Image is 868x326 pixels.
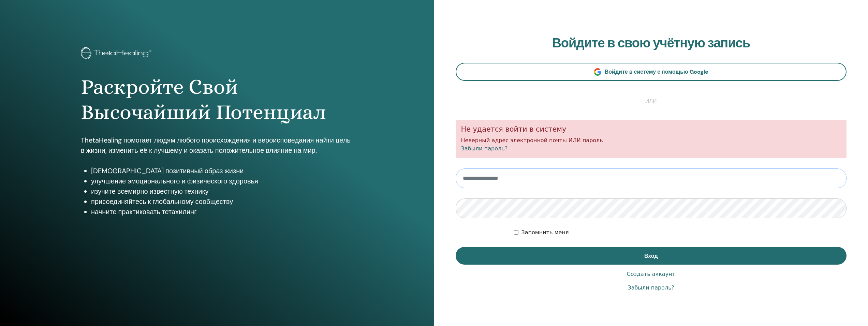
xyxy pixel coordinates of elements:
ya-tr-span: Забыли пароль? [628,284,674,291]
div: Сохраняйте мою аутентификацию на неопределённый срок или до тех пор, пока я не выйду из системы в... [514,228,847,237]
a: Забыли пароль? [628,284,674,292]
ya-tr-span: Неверный адрес электронной почты ИЛИ пароль [461,137,603,144]
ya-tr-span: Раскройте Свой Высочайший Потенциал [81,75,326,124]
a: Войдите в систему с помощью Google [456,63,847,81]
ya-tr-span: Создать аккаунт [627,271,675,277]
button: Вход [456,247,847,265]
ya-tr-span: Вход [644,252,658,260]
ya-tr-span: или [645,98,657,105]
a: Забыли пароль? [461,145,508,152]
a: Создать аккаунт [627,270,675,278]
ya-tr-span: Войдите в систему с помощью Google [605,68,708,75]
ya-tr-span: ThetaHealing помогает людям любого происхождения и вероисповедания найти цель в жизни, изменить е... [81,136,351,155]
ya-tr-span: Не удается войти в систему [461,125,567,133]
ya-tr-span: изучите всемирно известную технику [91,187,208,196]
ya-tr-span: Запомнить меня [521,229,569,236]
ya-tr-span: улучшение эмоционального и физического здоровья [91,177,258,186]
ya-tr-span: начните практиковать тетахилинг [91,207,196,216]
ya-tr-span: [DEMOGRAPHIC_DATA] позитивный образ жизни [91,166,244,175]
ya-tr-span: присоединяйтесь к глобальному сообществу [91,197,233,206]
ya-tr-span: Войдите в свою учётную запись [552,34,750,51]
